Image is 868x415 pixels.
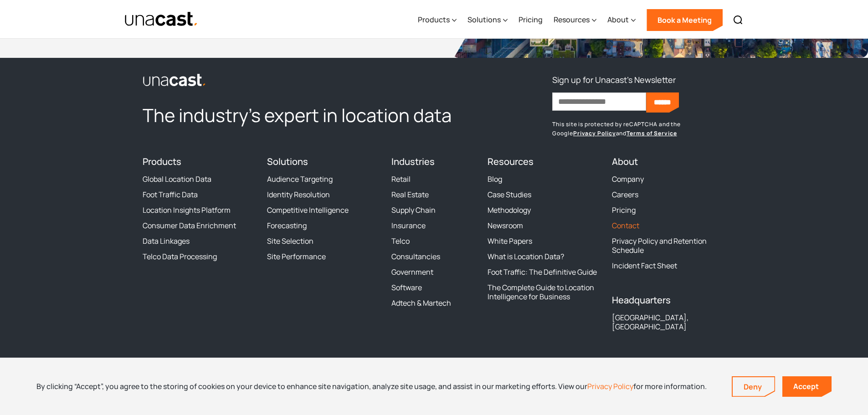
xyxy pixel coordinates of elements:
[391,298,451,307] a: Adtech & Martech
[612,295,725,306] h4: Headquarters
[607,14,629,25] div: About
[587,381,633,391] a: Privacy Policy
[519,1,543,39] a: Pricing
[488,221,523,230] a: Newsroom
[612,205,636,215] a: Pricing
[612,236,725,255] a: Privacy Policy and Retention Schedule
[391,190,429,199] a: Real Estate
[143,221,236,230] a: Consumer Data Enrichment
[143,103,477,127] h2: The industry’s expert in location data
[175,356,192,372] a: LinkedIn
[159,356,175,372] a: Facebook
[391,205,436,215] a: Supply Chain
[143,236,190,246] a: Data Linkages
[554,1,596,39] div: Resources
[143,205,231,215] a: Location Insights Platform
[124,11,199,27] a: home
[612,221,639,230] a: Contact
[124,11,199,27] img: Unacast text logo
[391,252,440,261] a: Consultancies
[143,356,159,372] a: Twitter / X
[391,174,411,184] a: Retail
[488,283,601,301] a: The Complete Guide to Location Intelligence for Business
[267,205,349,215] a: Competitive Intelligence
[418,14,450,25] div: Products
[488,156,601,167] h4: Resources
[733,15,744,26] img: Search icon
[143,72,477,87] a: link to the homepage
[143,155,181,168] a: Products
[143,252,217,261] a: Telco Data Processing
[612,313,725,331] div: [GEOGRAPHIC_DATA], [GEOGRAPHIC_DATA]
[267,252,326,261] a: Site Performance
[418,1,457,39] div: Products
[552,120,725,138] p: This site is protected by reCAPTCHA and the Google and
[36,381,707,391] div: By clicking “Accept”, you agree to the storing of cookies on your device to enhance site navigati...
[733,377,775,396] a: Deny
[647,9,723,31] a: Book a Meeting
[143,73,206,87] img: Unacast logo
[391,156,477,167] h4: Industries
[143,174,211,184] a: Global Location Data
[782,376,832,397] a: Accept
[612,156,725,167] h4: About
[143,190,198,199] a: Foot Traffic Data
[267,221,307,230] a: Forecasting
[488,236,532,246] a: White Papers
[573,129,616,137] a: Privacy Policy
[391,283,422,292] a: Software
[267,155,308,168] a: Solutions
[607,1,636,39] div: About
[267,236,313,246] a: Site Selection
[391,221,426,230] a: Insurance
[552,72,676,87] h3: Sign up for Unacast's Newsletter
[612,261,677,270] a: Incident Fact Sheet
[488,252,564,261] a: What is Location Data?
[554,14,590,25] div: Resources
[267,190,330,199] a: Identity Resolution
[391,236,410,246] a: Telco
[488,267,597,277] a: Foot Traffic: The Definitive Guide
[488,174,502,184] a: Blog
[391,267,433,277] a: Government
[627,129,677,137] a: Terms of Service
[267,174,333,184] a: Audience Targeting
[612,190,638,199] a: Careers
[488,205,531,215] a: Methodology
[612,174,644,184] a: Company
[467,1,508,39] div: Solutions
[467,14,501,25] div: Solutions
[488,190,531,199] a: Case Studies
